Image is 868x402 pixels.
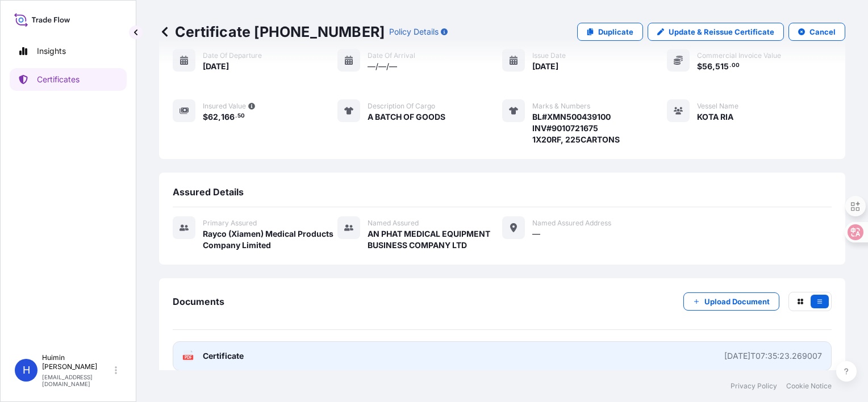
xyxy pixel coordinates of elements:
a: Insights [10,40,127,62]
span: Marks & Numbers [532,102,590,111]
span: Assured Details [173,186,244,198]
span: , [218,113,221,121]
button: Cancel [788,23,845,41]
p: Huimin [PERSON_NAME] [42,353,112,371]
span: . [729,64,731,68]
span: Rayco (Xiamen) Medical Products Company Limited [203,228,337,251]
p: Policy Details [389,26,439,37]
div: [DATE]T07:35:23.269007 [724,350,822,362]
span: [DATE] [532,61,558,72]
p: Certificate [PHONE_NUMBER] [159,23,385,41]
span: — [532,228,540,240]
span: [DATE] [203,61,229,72]
p: Cancel [809,26,836,37]
p: Duplicate [598,26,633,37]
span: AN PHAT MEDICAL EQUIPMENT BUSINESS COMPANY LTD [368,228,502,251]
a: Cookie Notice [786,382,832,391]
span: 00 [732,64,740,68]
p: [EMAIL_ADDRESS][DOMAIN_NAME] [42,374,112,387]
button: Upload Document [683,292,779,311]
span: A BATCH OF GOODS [368,111,445,123]
span: Documents [173,296,224,307]
span: 50 [237,114,245,118]
a: Certificates [10,68,127,91]
span: KOTA RIA [697,111,733,123]
span: Certificate [203,350,244,362]
span: Named Assured Address [532,219,611,228]
p: Upload Document [704,296,770,307]
span: 62 [208,113,218,121]
span: H [23,365,30,376]
span: Insured Value [203,102,246,111]
span: $ [697,62,702,70]
span: 166 [221,113,235,121]
a: Update & Reissue Certificate [648,23,784,41]
a: Privacy Policy [731,382,777,391]
span: 515 [715,62,729,70]
a: Duplicate [577,23,643,41]
a: PDFCertificate[DATE]T07:35:23.269007 [173,341,832,371]
span: , [712,62,715,70]
span: Description of cargo [368,102,435,111]
p: Update & Reissue Certificate [669,26,774,37]
span: —/—/— [368,61,397,72]
span: . [235,114,237,118]
span: 56 [702,62,712,70]
span: BL#XMN500439100 INV#9010721675 1X20RF, 225CARTONS [532,111,620,145]
text: PDF [185,355,192,359]
span: Primary assured [203,219,257,228]
span: Named Assured [368,219,419,228]
span: $ [203,113,208,121]
span: Vessel Name [697,102,738,111]
p: Insights [37,45,66,57]
p: Certificates [37,74,80,85]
